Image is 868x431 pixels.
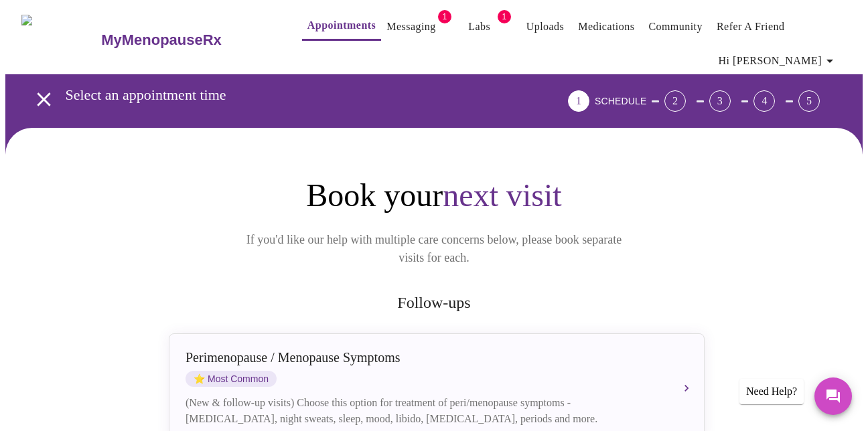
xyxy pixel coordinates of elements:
h1: Book your [166,176,702,215]
div: 3 [709,90,731,112]
a: Community [648,17,703,36]
span: 1 [438,10,451,23]
div: Perimenopause / Menopause Symptoms [186,350,661,365]
div: 2 [664,90,686,112]
span: Most Common [186,371,277,387]
div: (New & follow-up visits) Choose this option for treatment of peri/menopause symptoms - [MEDICAL_D... [186,395,661,427]
button: Refer a Friend [711,13,790,40]
span: next visit [443,177,561,213]
div: 4 [753,90,775,112]
div: Need Help? [739,379,804,404]
button: open drawer [24,80,64,119]
div: 1 [568,90,589,112]
a: Messaging [386,17,435,36]
button: Community [643,13,708,40]
div: 5 [798,90,820,112]
h3: Select an appointment time [66,86,494,104]
a: Refer a Friend [717,17,785,36]
a: Uploads [526,17,565,36]
h2: Follow-ups [166,294,702,312]
span: star [194,373,205,384]
button: Messaging [381,13,441,40]
span: Hi [PERSON_NAME] [719,52,838,70]
button: Appointments [302,12,381,41]
h3: MyMenopauseRx [101,31,222,49]
button: Medications [573,13,640,40]
button: Uploads [521,13,570,40]
a: Medications [578,17,634,36]
img: MyMenopauseRx Logo [21,15,100,65]
p: If you'd like our help with multiple care concerns below, please book separate visits for each. [228,231,640,267]
button: Hi [PERSON_NAME] [713,48,843,74]
span: SCHEDULE [595,96,646,106]
button: Messages [814,377,852,415]
a: MyMenopauseRx [100,17,275,64]
span: 1 [498,10,511,23]
button: Labs [458,13,501,40]
a: Appointments [307,16,376,35]
a: Labs [468,17,490,36]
